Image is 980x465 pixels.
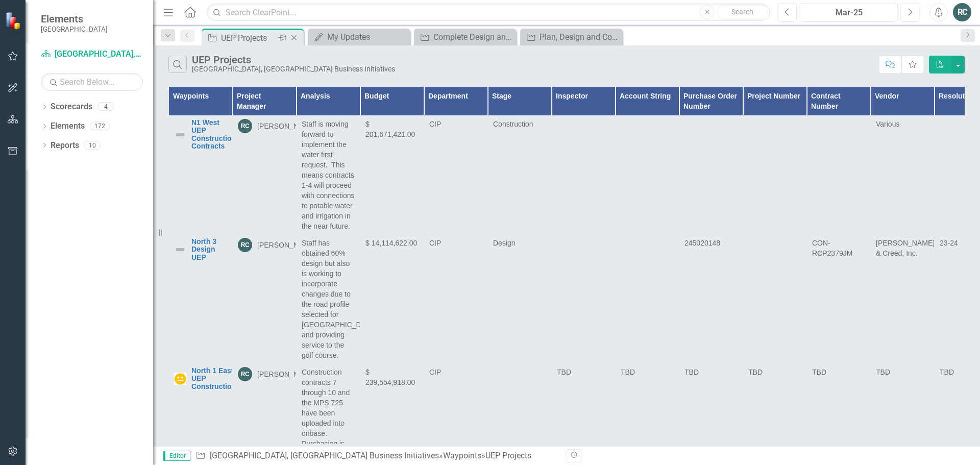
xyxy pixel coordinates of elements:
span: Editor [163,451,190,461]
a: North 1 East UEP Construction [191,367,236,390]
td: Double-Click to Edit [743,235,807,364]
div: RC [238,367,252,381]
div: 172 [90,122,110,131]
span: [PERSON_NAME] & Creed, Inc. [876,239,935,257]
td: Double-Click to Edit [424,235,488,364]
td: Double-Click to Edit [233,235,297,364]
div: Complete Design and Construction of the North 1, 3, 5, and 6 Utility Expansion Projects [433,31,513,43]
small: [GEOGRAPHIC_DATA] [41,25,108,33]
span: CIP [429,120,441,128]
td: Double-Click to Edit [552,116,616,235]
div: RC [238,119,252,133]
input: Search Below... [41,73,143,91]
td: Double-Click to Edit [871,235,935,364]
a: [GEOGRAPHIC_DATA], [GEOGRAPHIC_DATA] Business Initiatives [210,451,439,460]
button: RC [953,3,971,21]
span: CON-RCP2379JM [812,239,852,257]
span: TBD [557,368,571,376]
div: » » [195,450,559,462]
td: Double-Click to Edit [871,116,935,235]
td: Double-Click to Edit [616,116,679,235]
td: Double-Click to Edit Right Click for Context Menu [169,235,233,364]
td: Double-Click to Edit [360,116,424,235]
div: [PERSON_NAME] [257,369,316,379]
div: RC [238,238,252,252]
td: Double-Click to Edit [233,116,297,235]
a: Scorecards [51,101,92,113]
p: Staff is moving forward to implement the water first request. This means contracts 1-4 will proce... [302,119,355,231]
p: Staff has obtained 60% design but also is working to incorporate changes due to the road profile ... [302,238,355,360]
div: 10 [84,141,101,150]
td: Double-Click to Edit [616,235,679,364]
a: [GEOGRAPHIC_DATA], [GEOGRAPHIC_DATA] Business Initiatives [41,48,143,60]
span: $ 201,671,421.00 [365,120,415,138]
span: TBD [684,368,699,376]
span: $ 239,554,918.00 [365,368,415,386]
div: 4 [97,103,114,111]
img: ClearPoint Strategy [5,11,23,30]
span: Various [876,120,899,128]
span: CIP [429,368,441,376]
td: Double-Click to Edit [360,235,424,364]
a: Reports [51,140,79,152]
input: Search ClearPoint... [207,4,770,21]
span: TBD [748,368,763,376]
div: UEP Projects [485,451,531,460]
span: TBD [812,368,826,376]
td: Double-Click to Edit Right Click for Context Menu [169,116,233,235]
div: Plan, Design and Construct NE [GEOGRAPHIC_DATA] - Widening and Roundabouts [540,31,620,43]
span: Construction [493,120,533,128]
span: CIP [429,239,441,247]
td: Double-Click to Edit [679,235,743,364]
td: Double-Click to Edit [743,116,807,235]
td: Double-Click to Edit [807,235,871,364]
button: Mar-25 [800,3,898,21]
td: Double-Click to Edit [488,116,552,235]
span: TBD [621,368,635,376]
span: TBD [876,368,890,376]
a: Complete Design and Construction of the North 1, 3, 5, and 6 Utility Expansion Projects [416,31,513,43]
span: 245020148 [684,239,720,247]
img: Not Defined [174,129,186,141]
td: Double-Click to Edit [297,116,360,235]
div: UEP Projects [192,54,395,65]
a: North 3 Design UEP [191,238,227,261]
span: Elements [41,13,108,25]
a: Elements [51,120,85,132]
td: Double-Click to Edit [424,116,488,235]
a: N1 West UEP Construction Contracts [191,119,236,151]
img: Not Defined [174,243,186,256]
a: Plan, Design and Construct NE [GEOGRAPHIC_DATA] - Widening and Roundabouts [523,31,620,43]
span: Search [731,8,753,16]
span: TBD [940,368,954,376]
span: 23-24 [940,239,958,247]
div: My Updates [327,31,407,43]
img: In Progress [174,373,186,385]
td: Double-Click to Edit [679,116,743,235]
span: $ 14,114,622.00 [365,239,417,247]
div: [PERSON_NAME] [257,240,316,250]
td: Double-Click to Edit [488,235,552,364]
td: Double-Click to Edit [552,235,616,364]
div: [GEOGRAPHIC_DATA], [GEOGRAPHIC_DATA] Business Initiatives [192,65,395,73]
div: [PERSON_NAME] [257,121,316,131]
span: Design [493,239,516,247]
a: My Updates [310,31,407,43]
div: UEP Projects [221,32,276,44]
div: Mar-25 [803,7,894,19]
button: Search [717,5,768,19]
td: Double-Click to Edit [297,235,360,364]
td: Double-Click to Edit [807,116,871,235]
a: Waypoints [443,451,481,460]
